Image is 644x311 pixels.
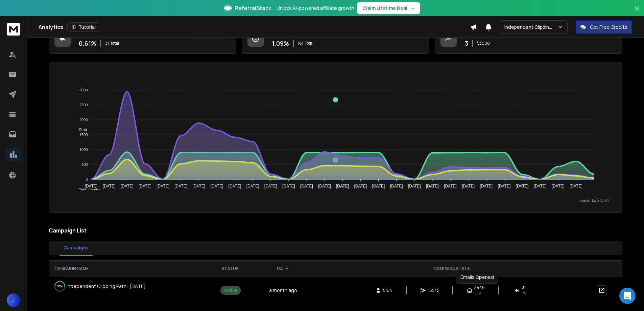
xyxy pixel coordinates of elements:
[462,184,475,188] tspan: [DATE]
[312,261,591,277] th: CAMPAIGN STATS
[210,184,223,188] tspan: [DATE]
[300,184,313,188] tspan: [DATE]
[7,293,20,307] button: J
[305,41,313,46] span: Total
[86,177,88,181] tspan: 0
[428,288,439,293] span: 16573
[85,184,97,188] tspan: [DATE]
[410,5,415,12] span: →
[444,184,457,188] tspan: [DATE]
[408,184,421,188] tspan: [DATE]
[465,39,468,48] p: 3
[633,4,641,20] button: Close banner
[57,283,63,290] p: 52 %
[474,290,481,296] span: 68 %
[474,285,485,290] span: 3446
[498,184,511,188] tspan: [DATE]
[282,184,295,188] tspan: [DATE]
[516,184,529,188] tspan: [DATE]
[534,184,547,188] tspan: [DATE]
[103,184,116,188] tspan: [DATE]
[207,261,253,277] th: STATUS
[39,22,470,32] div: Analytics
[110,41,119,46] span: Total
[74,188,100,193] span: Total Opens
[49,25,236,54] a: Reply Rate0.61%31Total10% positive replies
[105,41,109,46] span: 31
[336,184,349,188] tspan: [DATE]
[576,20,632,34] button: Get Free Credits
[79,148,88,152] tspan: 1000
[246,184,259,188] tspan: [DATE]
[570,184,582,188] tspan: [DATE]
[298,41,303,46] span: 181
[79,88,88,92] tspan: 3000
[619,288,636,304] div: Open Intercom Messenger
[477,41,490,46] p: $ 3000
[79,118,88,122] tspan: 2000
[590,24,627,30] p: Get Free Credits
[79,39,96,48] p: 0.61 %
[357,2,420,14] button: Claim Lifetime Deal→
[174,184,187,188] tspan: [DATE]
[318,184,331,188] tspan: [DATE]
[79,133,88,137] tspan: 1500
[372,184,385,188] tspan: [DATE]
[435,25,622,54] a: Opportunities3$3000
[552,184,565,188] tspan: [DATE]
[253,277,312,304] td: a month ago
[81,162,88,166] tspan: 500
[456,271,498,284] div: Emails Opened
[264,184,277,188] tspan: [DATE]
[354,184,367,188] tspan: [DATE]
[220,286,241,295] div: Active
[277,5,354,12] p: Unlock AI-powered affiliate growth
[139,184,151,188] tspan: [DATE]
[426,184,439,188] tspan: [DATE]
[49,261,207,277] th: CAMPAIGN NAME
[253,261,312,277] th: DATE
[74,128,87,132] span: Sent
[49,277,157,296] td: Independent Clipping Path | [DATE]
[272,39,289,48] p: 1.09 %
[67,22,100,32] button: Tutorial
[390,184,403,188] tspan: [DATE]
[121,184,134,188] tspan: [DATE]
[242,25,429,54] a: Bounce Rate1.09%181Total
[192,184,205,188] tspan: [DATE]
[59,240,93,256] button: Campaigns
[383,288,392,293] span: 5104
[157,184,169,188] tspan: [DATE]
[522,290,526,296] span: 1 %
[480,184,493,188] tspan: [DATE]
[229,184,241,188] tspan: [DATE]
[522,285,526,290] span: 31
[504,24,557,30] p: Independent Clipping Path
[79,103,88,107] tspan: 2500
[49,226,622,235] h2: Campaign List
[60,198,611,203] p: x-axis : Date(UTC)
[235,4,271,12] span: ReferralStack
